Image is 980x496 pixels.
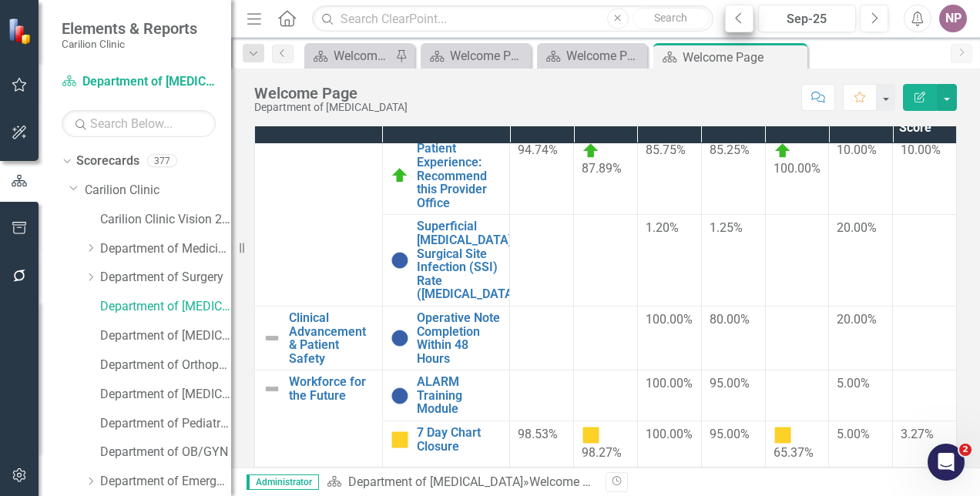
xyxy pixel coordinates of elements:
a: Department of Pediatrics [100,415,231,433]
span: 1.20% [646,220,679,235]
a: Welcome Page [308,46,391,65]
a: 7 Day Chart Closure [417,426,502,453]
a: Welcome Page [425,46,527,65]
td: Double-Click to Edit Right Click for Context Menu [382,137,510,215]
span: 10.00% [901,142,941,157]
span: 98.53% [518,427,558,441]
input: Search Below... [62,110,216,137]
iframe: Intercom live chat [928,444,965,481]
span: 65.37% [774,445,814,460]
span: 20.00% [837,220,877,235]
td: Double-Click to Edit Right Click for Context Menu [382,370,510,421]
div: Welcome Page [334,46,391,65]
span: 100.00% [774,161,821,176]
button: Sep-25 [758,5,856,32]
a: Patient Experience: Recommend this Provider Office [417,142,502,209]
img: On Target [582,142,600,160]
td: Double-Click to Edit Right Click for Context Menu [382,421,510,468]
div: Welcome Page [683,48,804,67]
a: Department of [MEDICAL_DATA] Test [100,327,231,345]
div: Sep-25 [764,10,851,28]
span: 20.00% [837,312,877,327]
div: Welcome Page [254,85,408,102]
span: 100.00% [646,376,693,390]
img: Caution [391,431,409,449]
span: 85.25% [710,142,750,157]
div: Welcome Page [566,46,643,65]
span: 3.27% [901,427,934,441]
a: Department of Orthopaedics [100,357,231,374]
img: Caution [774,426,792,444]
span: 95.00% [710,376,750,390]
a: Department of Emergency Medicine [100,473,231,491]
span: Elements & Reports [62,19,197,38]
a: ALARM Training Module [417,375,502,416]
img: Not Defined [263,380,281,398]
a: Department of [MEDICAL_DATA] [348,474,523,489]
span: 80.00% [710,312,750,327]
td: Double-Click to Edit Right Click for Context Menu [255,370,383,468]
div: » [327,474,594,491]
span: 85.75% [646,142,686,157]
td: Double-Click to Edit Right Click for Context Menu [382,306,510,370]
span: 5.00% [837,376,870,390]
img: Caution [582,426,600,444]
td: Double-Click to Edit Right Click for Context Menu [255,59,383,307]
td: Double-Click to Edit Right Click for Context Menu [382,215,510,307]
a: Operative Note Completion Within 48 Hours [417,311,502,365]
span: 5.00% [837,427,870,441]
span: 95.00% [710,427,750,441]
span: 94.74% [518,142,558,157]
a: Department of OB/GYN [100,444,231,461]
a: Clinical Advancement & Patient Safety [289,311,374,365]
span: 87.89% [582,161,622,176]
img: On Target [774,142,792,160]
span: 1.25% [710,220,743,235]
input: Search ClearPoint... [312,5,713,32]
a: Workforce for the Future [289,375,374,402]
span: 10.00% [837,142,877,157]
td: Double-Click to Edit Right Click for Context Menu [255,306,383,370]
button: Search [633,8,710,29]
a: Department of [MEDICAL_DATA] [100,298,231,316]
div: Welcome Page [450,46,527,65]
span: Search [654,12,687,24]
button: NP [939,5,967,32]
a: Scorecards [76,152,139,170]
img: No Information [391,387,409,405]
a: Department of [MEDICAL_DATA] [62,73,216,91]
img: Not Defined [263,329,281,347]
span: 100.00% [646,312,693,327]
a: Department of [MEDICAL_DATA] [100,386,231,404]
img: No Information [391,251,409,270]
span: 98.27% [582,445,622,460]
small: Carilion Clinic [62,38,197,50]
a: Department of Surgery [100,269,231,287]
div: Welcome Page [529,474,610,489]
span: 2 [959,444,972,456]
a: Superficial [MEDICAL_DATA] Surgical Site Infection (SSI) Rate ([MEDICAL_DATA]) [417,220,521,301]
div: 377 [147,155,177,168]
a: Carilion Clinic Vision 2025 Scorecard [100,211,231,229]
img: No Information [391,329,409,347]
a: Welcome Page [541,46,643,65]
span: 100.00% [646,427,693,441]
img: On Target [391,166,409,185]
a: Department of Medicine [100,240,231,258]
img: ClearPoint Strategy [8,17,35,44]
div: Department of [MEDICAL_DATA] [254,102,408,113]
span: Administrator [247,474,319,490]
a: Carilion Clinic [85,182,231,199]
